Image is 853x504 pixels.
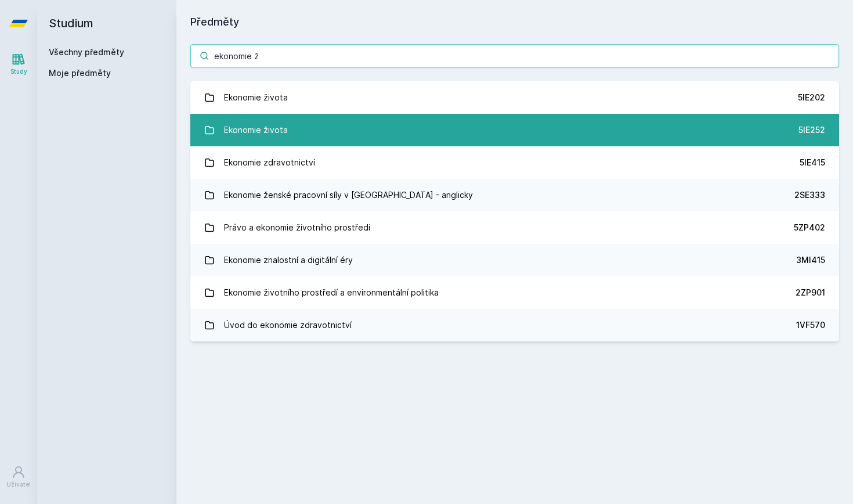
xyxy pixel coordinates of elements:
div: Ekonomie životního prostředí a environmentální politika [224,281,439,304]
div: 1VF570 [796,319,825,331]
a: Ekonomie života 5IE252 [190,114,839,146]
div: Uživatel [6,480,31,489]
div: Study [10,67,27,76]
a: Právo a ekonomie životního prostředí 5ZP402 [190,211,839,244]
div: Úvod do ekonomie zdravotnictví [224,314,352,337]
a: Ekonomie zdravotnictví 5IE415 [190,146,839,179]
span: Moje předměty [49,67,111,79]
div: 3MI415 [796,254,825,266]
div: 5ZP402 [794,222,825,233]
div: Právo a ekonomie životního prostředí [224,216,370,239]
div: Ekonomie znalostní a digitální éry [224,249,353,272]
a: Ekonomie životního prostředí a environmentální politika 2ZP901 [190,276,839,309]
div: Ekonomie ženské pracovní síly v [GEOGRAPHIC_DATA] - anglicky [224,183,473,207]
div: 5IE202 [798,92,825,103]
h1: Předměty [190,14,839,30]
div: Ekonomie života [224,86,288,109]
a: Uživatel [2,459,35,495]
div: 2ZP901 [796,287,825,298]
div: Ekonomie života [224,118,288,142]
input: Název nebo ident předmětu… [190,44,839,67]
a: Study [2,46,35,82]
div: 5IE252 [798,124,825,136]
a: Ekonomie ženské pracovní síly v [GEOGRAPHIC_DATA] - anglicky 2SE333 [190,179,839,211]
a: Úvod do ekonomie zdravotnictví 1VF570 [190,309,839,341]
div: Ekonomie zdravotnictví [224,151,315,174]
div: 5IE415 [800,157,825,168]
a: Všechny předměty [49,47,124,57]
a: Ekonomie znalostní a digitální éry 3MI415 [190,244,839,276]
div: 2SE333 [794,189,825,201]
a: Ekonomie života 5IE202 [190,81,839,114]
